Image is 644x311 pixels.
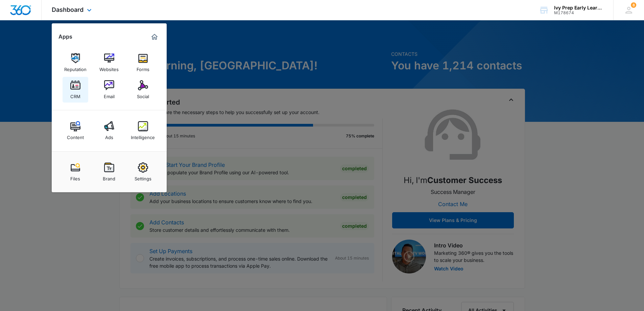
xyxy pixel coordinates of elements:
[58,34,72,40] h2: Apps
[63,118,88,143] a: Content
[96,50,122,75] a: Websites
[99,63,119,72] div: Websites
[554,5,603,10] div: account name
[63,50,88,75] a: Reputation
[70,90,80,99] div: CRM
[135,173,151,181] div: Settings
[149,31,160,42] a: Marketing 360® Dashboard
[631,2,636,8] span: 8
[105,131,113,140] div: Ads
[63,159,88,185] a: Files
[103,173,115,181] div: Brand
[631,2,636,8] div: notifications count
[96,77,122,103] a: Email
[67,131,84,140] div: Content
[52,6,84,13] span: Dashboard
[63,77,88,103] a: CRM
[554,10,603,15] div: account id
[137,63,149,72] div: Forms
[104,90,115,99] div: Email
[130,118,156,143] a: Intelligence
[130,50,156,75] a: Forms
[131,131,155,140] div: Intelligence
[130,159,156,185] a: Settings
[64,63,87,72] div: Reputation
[96,118,122,143] a: Ads
[96,159,122,185] a: Brand
[137,90,149,99] div: Social
[70,173,80,181] div: Files
[130,77,156,103] a: Social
